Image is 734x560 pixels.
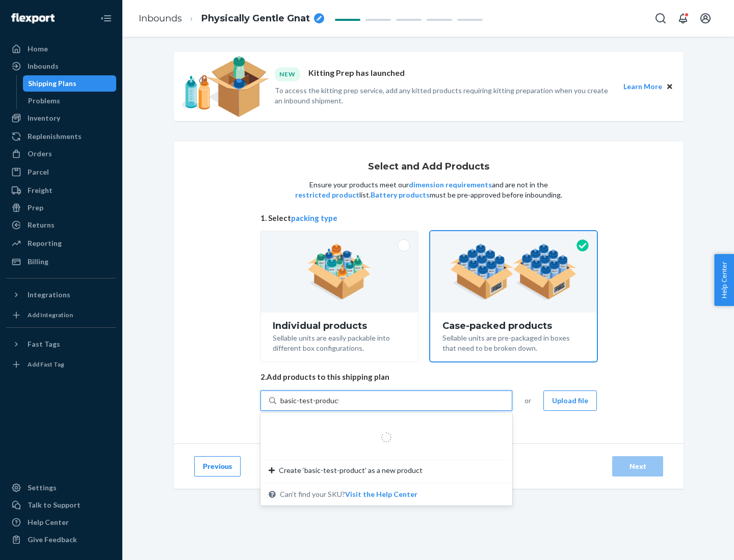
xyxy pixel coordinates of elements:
[450,244,577,300] img: case-pack.59cecea509d18c883b923b81aeac6d0b.png
[28,131,82,142] div: Replenishments
[6,128,116,145] a: Replenishments
[650,8,671,29] button: Open Search Box
[279,465,423,475] span: Create ‘basic-test-product’ as a new product
[6,217,116,233] a: Returns
[201,12,310,25] span: Physically Gentle Gnat
[295,190,359,200] button: restricted product
[28,339,60,349] div: Fast Tags
[28,78,76,89] div: Shipping Plans
[139,13,182,24] a: Inbounds
[368,162,489,172] h1: Select and Add Products
[6,235,116,251] a: Reporting
[28,535,77,545] div: Give Feedback
[28,257,48,267] div: Billing
[28,149,52,159] div: Orders
[6,497,116,513] a: Talk to Support
[6,164,116,180] a: Parcel
[275,86,614,106] p: To access the kitting prep service, add any kitted products requiring kitting preparation when yo...
[291,213,337,223] button: packing type
[6,254,116,270] a: Billing
[28,500,81,510] div: Talk to Support
[621,461,654,471] div: Next
[130,4,332,34] ol: breadcrumbs
[260,372,597,382] span: 2. Add products to this shipping plan
[673,8,693,29] button: Open notifications
[260,213,597,223] span: 1. Select
[28,96,60,106] div: Problems
[6,146,116,162] a: Orders
[371,190,430,200] button: Battery products
[6,336,116,352] button: Fast Tags
[28,220,55,230] div: Returns
[6,41,116,57] a: Home
[273,331,406,353] div: Sellable units are easily packable into different box configurations.
[525,396,531,406] span: or
[695,8,716,29] button: Open account menu
[23,93,117,109] a: Problems
[96,8,116,29] button: Close Navigation
[345,489,417,499] button: Create ‘basic-test-product’ as a new productCan't find your SKU?
[409,180,492,190] button: dimension requirements
[275,67,300,81] div: NEW
[6,287,116,303] button: Integrations
[28,185,53,195] div: Freight
[294,180,563,200] p: Ensure your products meet our and are not in the list. must be pre-approved before inbounding.
[23,75,117,92] a: Shipping Plans
[194,456,241,477] button: Previous
[28,290,70,300] div: Integrations
[28,203,43,213] div: Prep
[28,238,62,248] div: Reporting
[6,356,116,373] a: Add Fast Tag
[612,456,663,477] button: Next
[28,483,57,493] div: Settings
[11,13,55,23] img: Flexport logo
[28,360,64,369] div: Add Fast Tag
[273,321,406,331] div: Individual products
[664,81,675,92] button: Close
[28,517,69,527] div: Help Center
[714,254,734,306] button: Help Center
[308,67,405,81] p: Kitting Prep has launched
[28,311,73,319] div: Add Integration
[442,331,585,353] div: Sellable units are pre-packaged in boxes that need to be broken down.
[6,200,116,216] a: Prep
[6,307,116,323] a: Add Integration
[28,113,60,123] div: Inventory
[623,81,662,92] button: Learn More
[6,531,116,548] button: Give Feedback
[280,489,417,499] span: Can't find your SKU?
[6,182,116,199] a: Freight
[28,167,49,177] div: Parcel
[6,58,116,74] a: Inbounds
[28,44,48,54] div: Home
[28,61,59,71] div: Inbounds
[280,396,339,406] input: Create ‘basic-test-product’ as a new productCan't find your SKU?Visit the Help Center
[307,244,371,300] img: individual-pack.facf35554cb0f1810c75b2bd6df2d64e.png
[6,514,116,530] a: Help Center
[543,390,597,411] button: Upload file
[442,321,585,331] div: Case-packed products
[6,480,116,496] a: Settings
[6,110,116,126] a: Inventory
